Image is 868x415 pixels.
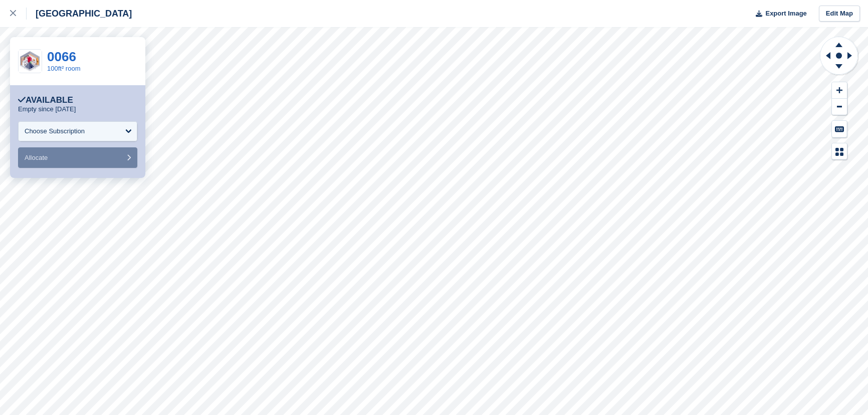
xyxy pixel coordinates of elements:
[18,105,76,113] p: Empty since [DATE]
[47,49,76,64] a: 0066
[750,6,807,22] button: Export Image
[832,143,847,160] button: Map Legend
[25,154,48,161] span: Allocate
[765,9,806,19] span: Export Image
[832,121,847,137] button: Keyboard Shortcuts
[27,8,132,20] div: [GEOGRAPHIC_DATA]
[18,95,73,105] div: Available
[832,82,847,99] button: Zoom In
[832,99,847,115] button: Zoom Out
[819,6,860,22] a: Edit Map
[18,147,137,168] button: Allocate
[25,126,85,136] div: Choose Subscription
[19,50,42,73] img: 100FT.png
[47,65,80,72] a: 100ft² room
